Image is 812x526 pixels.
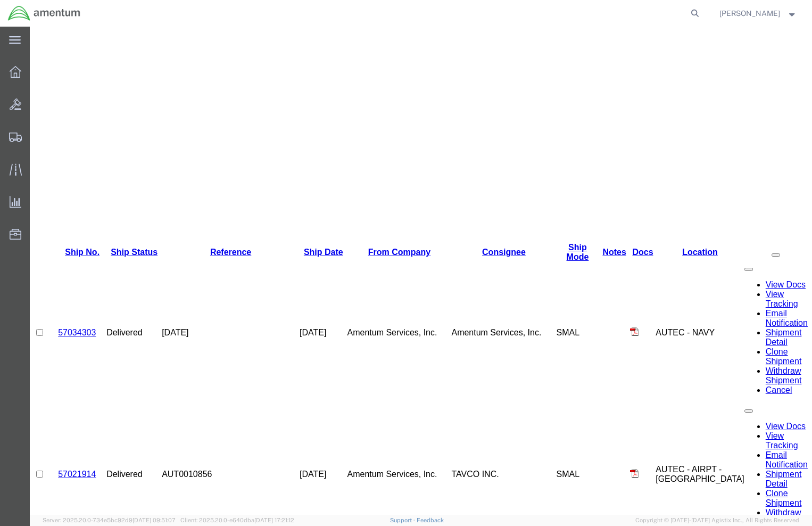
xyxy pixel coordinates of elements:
td: SMAL [526,377,569,519]
a: From Company [338,221,401,230]
a: Clone Shipment [736,462,772,481]
td: TAVCO INC. [421,377,526,519]
a: Support [390,517,417,523]
a: Consignee [452,221,496,230]
th: Ship Date [270,216,317,235]
a: 57034303 [28,301,66,310]
span: [DATE] 09:51:07 [132,517,176,523]
a: Shipment Detail [736,443,772,462]
th: Docs [600,216,626,235]
a: Ship No. [35,221,70,230]
img: pdf.gif [600,301,609,309]
img: pdf.gif [600,442,609,451]
a: View Docs [736,253,776,262]
span: Copyright © [DATE]-[DATE] Agistix Inc., All Rights Reserved [635,516,799,525]
th: Location [626,216,715,235]
a: Clone Shipment [736,320,772,339]
td: AUTEC - NAVY [626,235,715,377]
a: Cancel [736,359,763,368]
iframe: FS Legacy Container [30,27,812,515]
a: Shipment Detail [736,301,772,320]
td: [DATE] [132,235,270,377]
th: From Company [318,216,422,235]
td: Amentum Services, Inc. [421,235,526,377]
th: Consignee [421,216,526,235]
img: logo [7,5,81,21]
td: AUTEC - AIRPT - [GEOGRAPHIC_DATA] [626,377,715,519]
button: Manage table columns [742,227,750,230]
th: Ship Status [77,216,132,235]
span: Client: 2025.20.0-e640dba [180,517,294,523]
a: Reference [180,221,221,230]
a: Notes [573,221,596,230]
span: Rashonda Smith [719,7,780,19]
td: Amentum Services, Inc. [318,235,422,377]
a: Email Notification [736,282,778,301]
a: 57021914 [28,443,66,452]
td: [DATE] [270,377,317,519]
th: Ship Mode [526,216,569,235]
a: Withdraw Shipment [736,481,772,500]
button: [PERSON_NAME] [719,7,798,20]
span: Server: 2025.20.0-734e5bc92d9 [43,517,176,523]
span: [DATE] 17:21:12 [254,517,294,523]
td: SMAL [526,235,569,377]
a: Ship Date [274,221,313,230]
a: Withdraw Shipment [736,340,772,358]
span: Delivered [77,443,113,452]
a: Email Notification [736,424,778,442]
th: Notes [569,216,600,235]
a: Location [652,221,688,230]
td: [DATE] [270,235,317,377]
a: Ship Status [81,221,128,230]
td: Amentum Services, Inc. [318,377,422,519]
a: Feedback [417,517,444,523]
td: AUT0010856 [132,377,270,519]
a: Docs [602,221,623,230]
a: View Tracking [736,263,768,282]
span: Delivered [77,301,113,310]
a: Ship Mode [537,216,559,235]
a: View Tracking [736,405,768,423]
th: Reference [132,216,270,235]
a: View Docs [736,395,776,404]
